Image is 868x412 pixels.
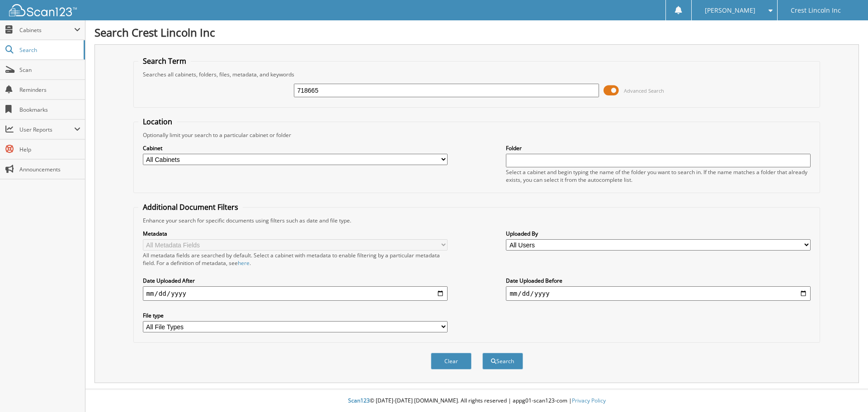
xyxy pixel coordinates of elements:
span: Scan123 [348,397,370,404]
div: Optionally limit your search to a particular cabinet or folder [138,131,816,139]
img: scan123-logo-white.svg [9,4,77,16]
span: Reminders [19,86,80,94]
span: Advanced Search [624,87,664,94]
h1: Search Crest Lincoln Inc [94,25,859,40]
input: end [506,286,811,301]
div: Select a cabinet and begin typing the name of the folder you want to search in. If the name match... [506,168,811,184]
iframe: Chat Widget [823,369,868,412]
div: Enhance your search for specific documents using filters such as date and file type. [138,217,816,224]
div: All metadata fields are searched by default. Select a cabinet with metadata to enable filtering b... [143,251,448,267]
span: Announcements [19,166,80,173]
label: Date Uploaded After [143,277,448,284]
span: [PERSON_NAME] [705,8,755,13]
div: © [DATE]-[DATE] [DOMAIN_NAME]. All rights reserved | appg01-scan123-com | [85,390,868,412]
legend: Search Term [138,56,191,66]
label: Uploaded By [506,230,811,237]
span: Scan [19,66,80,74]
label: Date Uploaded Before [506,277,811,284]
input: start [143,286,448,301]
span: Bookmarks [19,106,80,114]
span: Help [19,146,80,153]
a: Privacy Policy [572,397,606,404]
label: Cabinet [143,144,448,152]
span: Search [19,46,79,54]
legend: Location [138,117,177,127]
label: Folder [506,144,811,152]
div: Searches all cabinets, folders, files, metadata, and keywords [138,71,816,78]
span: Crest Lincoln Inc [791,8,841,13]
button: Search [482,353,523,369]
button: Clear [431,353,472,369]
a: here [238,259,250,267]
span: User Reports [19,126,74,133]
legend: Additional Document Filters [138,202,243,212]
span: Cabinets [19,26,74,34]
label: Metadata [143,230,448,237]
label: File type [143,312,448,319]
